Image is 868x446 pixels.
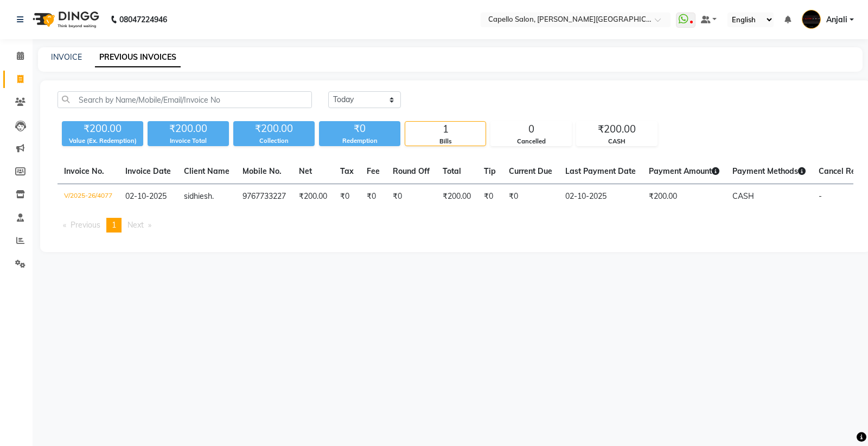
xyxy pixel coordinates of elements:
[559,184,642,210] td: 02-10-2025
[95,48,181,67] a: PREVIOUS INVOICES
[148,136,229,146] div: Invoice Total
[62,136,143,146] div: Value (Ex. Redemption)
[491,122,571,137] div: 0
[484,166,496,176] span: Tip
[125,166,171,176] span: Invoice Date
[405,137,486,146] div: Bills
[28,4,102,35] img: logo
[299,166,312,176] span: Net
[184,191,212,201] span: sidhiesh
[732,191,754,201] span: CASH
[334,184,360,210] td: ₹0
[184,166,229,176] span: Client Name
[443,166,461,176] span: Total
[577,137,657,146] div: CASH
[819,191,822,201] span: -
[393,166,430,176] span: Round Off
[405,122,486,137] div: 1
[340,166,354,176] span: Tax
[292,184,334,210] td: ₹200.00
[491,137,571,146] div: Cancelled
[577,122,657,137] div: ₹200.00
[319,121,400,136] div: ₹0
[367,166,380,176] span: Fee
[233,121,315,136] div: ₹200.00
[509,166,552,176] span: Current Due
[51,52,82,62] a: INVOICE
[58,218,853,233] nav: Pagination
[125,191,167,201] span: 02-10-2025
[58,184,119,210] td: V/2025-26/4077
[502,184,559,210] td: ₹0
[477,184,502,210] td: ₹0
[71,220,100,230] span: Previous
[58,91,312,108] input: Search by Name/Mobile/Email/Invoice No
[112,220,116,230] span: 1
[212,191,214,201] span: .
[802,10,821,29] img: Anjali
[119,4,167,35] b: 08047224946
[127,220,144,230] span: Next
[148,121,229,136] div: ₹200.00
[826,14,847,26] span: Anjali
[649,166,719,176] span: Payment Amount
[360,184,386,210] td: ₹0
[242,166,282,176] span: Mobile No.
[565,166,636,176] span: Last Payment Date
[233,136,315,146] div: Collection
[386,184,436,210] td: ₹0
[436,184,477,210] td: ₹200.00
[732,166,806,176] span: Payment Methods
[62,121,143,136] div: ₹200.00
[642,184,726,210] td: ₹200.00
[236,184,292,210] td: 9767733227
[319,136,400,146] div: Redemption
[64,166,104,176] span: Invoice No.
